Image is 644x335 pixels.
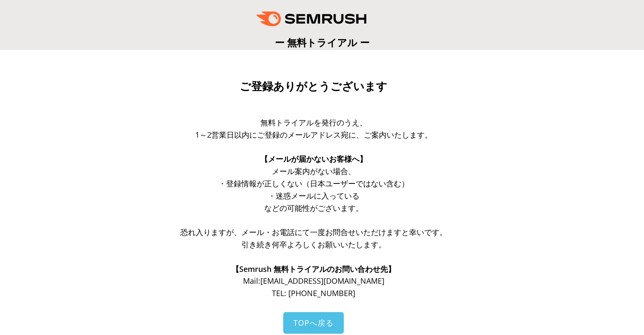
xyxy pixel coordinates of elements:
span: 【Semrush 無料トライアルのお問い合わせ先】 [232,264,395,274]
span: 【メールが届かないお客様へ】 [260,154,367,164]
span: TOPへ戻る [293,318,334,328]
span: Mail: [EMAIL_ADDRESS][DOMAIN_NAME] [243,276,384,286]
span: などの可能性がございます。 [264,203,363,213]
span: TEL: [PHONE_NUMBER] [272,288,355,298]
span: ー 無料トライアル ー [275,36,370,49]
span: 引き続き何卒よろしくお願いいたします。 [241,239,386,249]
span: 1～2営業日以内にご登録のメールアドレス宛に、ご案内いたします。 [195,130,432,140]
span: 恐れ入りますが、メール・お電話にて一度お問合せいただけますと幸いです。 [180,227,447,237]
span: ご登録ありがとうございます [240,80,387,93]
span: ・迷惑メールに入っている [268,191,359,201]
a: TOPへ戻る [283,312,344,334]
span: ・登録情報が正しくない（日本ユーザーではない含む） [218,178,409,188]
span: メール案内がない場合、 [272,166,356,176]
span: 無料トライアルを発行のうえ、 [260,117,367,127]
